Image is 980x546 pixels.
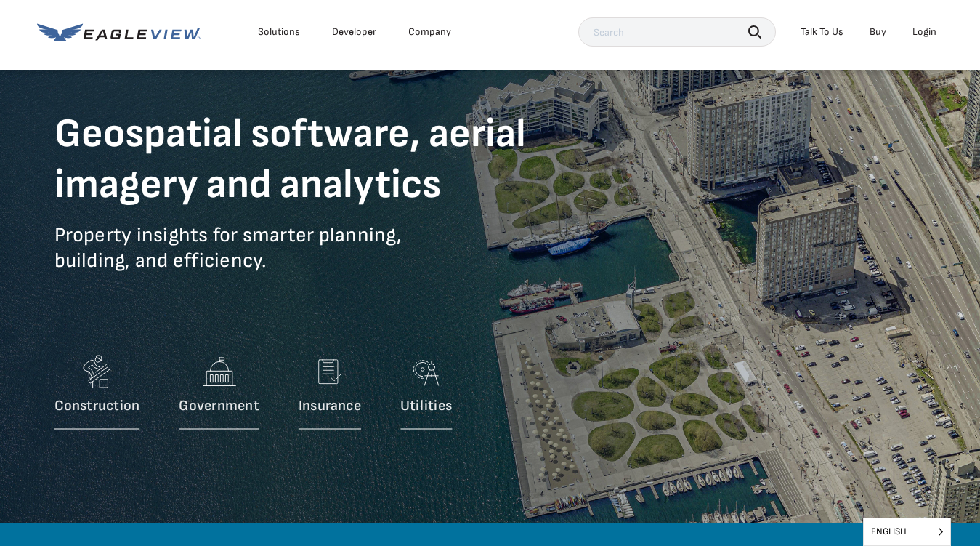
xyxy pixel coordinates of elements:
a: Developer [332,25,376,39]
p: Construction [54,397,140,415]
div: Solutions [258,25,300,39]
h1: Geospatial software, aerial imagery and analytics [54,109,578,211]
a: Insurance [299,350,361,437]
div: Talk To Us [801,25,843,39]
p: Property insights for smarter planning, building, and efficiency. [54,222,578,295]
div: Company [408,25,451,39]
aside: Language selected: English [863,518,951,546]
a: Construction [54,350,140,437]
span: English [864,518,950,545]
a: Buy [870,25,886,39]
p: Insurance [299,397,361,415]
input: Search [578,17,776,47]
p: Utilities [400,397,452,415]
p: Government [179,397,259,415]
div: Login [912,25,936,39]
a: Utilities [400,350,452,437]
a: Government [179,350,259,437]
